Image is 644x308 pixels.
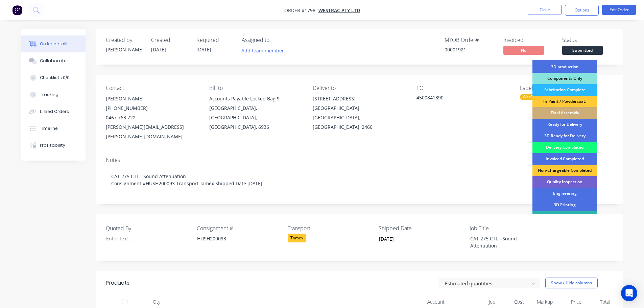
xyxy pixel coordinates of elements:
[40,125,58,132] div: Timeline
[21,69,86,86] button: Checklists 0/0
[21,120,86,137] button: Timeline
[21,35,86,52] button: Order details
[465,234,549,251] div: CAT 275 CTL - Sound Attenuation
[503,46,544,54] span: No
[532,61,597,73] div: 3D production
[238,46,287,55] button: Add team member
[528,5,562,15] button: Close
[40,75,70,81] div: Checklists 0/0
[106,122,198,141] div: [PERSON_NAME][EMAIL_ADDRESS][PERSON_NAME][DOMAIN_NAME]
[106,94,198,141] div: [PERSON_NAME][PHONE_NUMBER]0467 763 722[PERSON_NAME][EMAIL_ADDRESS][PERSON_NAME][DOMAIN_NAME]
[106,94,198,103] div: [PERSON_NAME]
[40,109,69,115] div: Linked Orders
[288,234,306,242] div: Tamex
[562,46,603,54] span: Submitted
[532,107,597,119] div: Final Assembly
[106,224,190,232] label: Quoted By
[196,37,234,43] div: Required
[520,94,542,100] div: WesTrac
[532,211,597,222] div: Delivered
[545,278,598,288] button: Show / Hide columns
[562,37,613,43] div: Status
[532,153,597,165] div: Invoiced Completed
[197,224,281,232] label: Consignment #
[242,46,288,55] button: Add team member
[21,52,86,69] button: Collaborate
[562,46,603,56] button: Submitted
[21,103,86,120] button: Linked Orders
[621,285,637,301] div: Open Intercom Messenger
[40,142,65,148] div: Profitability
[21,86,86,103] button: Tracking
[313,85,405,91] div: Deliver to
[445,46,495,53] div: 00001921
[284,7,318,14] span: Order #1798 -
[106,113,198,122] div: 0467 763 722
[192,234,276,243] div: HUSH200093
[106,103,198,113] div: [PHONE_NUMBER]
[532,73,597,84] div: Components Only
[21,137,86,154] button: Profitability
[106,157,613,163] div: Notes
[532,96,597,107] div: In Paint / Powdercoat.
[106,166,613,194] div: CAT 275 CTL - Sound Attenuation Consignment #HUSH200093 Transport Tamex Shipped Date [DATE]
[379,224,463,232] label: Shipped Date
[151,37,188,43] div: Created
[532,84,597,96] div: Fabrication Complete
[106,85,198,91] div: Contact
[106,279,129,287] div: Products
[532,142,597,153] div: Delivery Completed
[106,37,143,43] div: Created by
[532,165,597,176] div: Non-Chargeable Completed
[313,103,405,132] div: [GEOGRAPHIC_DATA], [GEOGRAPHIC_DATA], [GEOGRAPHIC_DATA], 2460
[209,85,302,91] div: Bill to
[318,7,360,14] a: WesTrac Pty Ltd
[602,5,636,15] button: Edit Order
[416,85,509,91] div: PO
[532,119,597,130] div: Ready for Delivery
[313,94,405,103] div: [STREET_ADDRESS]
[40,58,67,64] div: Collaborate
[151,46,166,53] span: [DATE]
[532,188,597,199] div: Engineering
[242,37,309,43] div: Assigned to
[532,130,597,142] div: 3D Ready for Delivery
[445,37,495,43] div: MYOB Order #
[532,176,597,188] div: Quality Inspection
[313,94,405,132] div: [STREET_ADDRESS][GEOGRAPHIC_DATA], [GEOGRAPHIC_DATA], [GEOGRAPHIC_DATA], 2460
[416,94,501,103] div: 4500841390
[532,199,597,211] div: 3D Printing
[40,41,69,47] div: Order details
[196,46,211,53] span: [DATE]
[209,94,302,132] div: Accounts Payable Locked Bag 9[GEOGRAPHIC_DATA], [GEOGRAPHIC_DATA], [GEOGRAPHIC_DATA], 6936
[470,224,554,232] label: Job Title
[209,94,302,103] div: Accounts Payable Locked Bag 9
[209,103,302,132] div: [GEOGRAPHIC_DATA], [GEOGRAPHIC_DATA], [GEOGRAPHIC_DATA], 6936
[565,5,599,16] button: Options
[40,92,58,98] div: Tracking
[503,37,554,43] div: Invoiced
[288,224,372,232] label: Transport
[12,5,22,15] img: Factory
[374,234,458,244] input: Enter date
[520,85,613,91] div: Labels
[106,46,143,53] div: [PERSON_NAME]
